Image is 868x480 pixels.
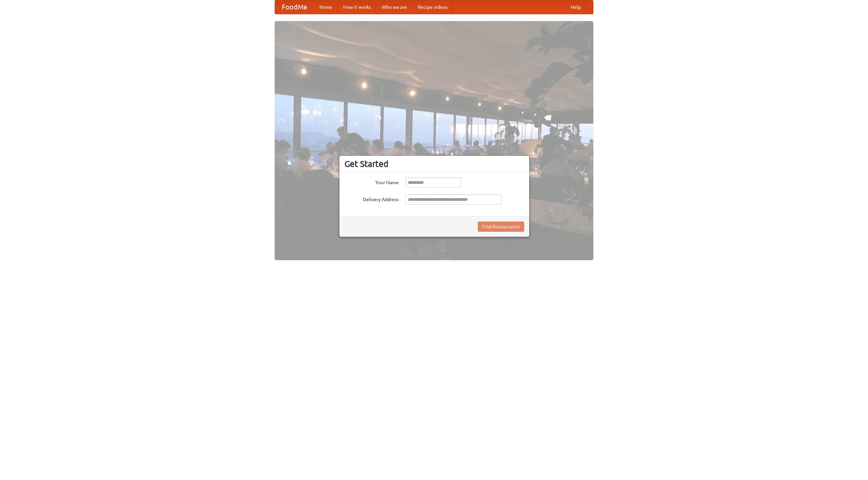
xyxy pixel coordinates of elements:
a: Help [565,0,586,14]
label: Delivery Address [344,194,399,203]
a: How it works [338,0,376,14]
a: Recipe videos [412,0,453,14]
label: Your Name [344,177,399,186]
a: Home [314,0,338,14]
a: FoodMe [275,0,314,14]
a: Who we are [376,0,412,14]
button: Find Restaurants! [478,222,524,232]
h3: Get Started [344,159,524,169]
